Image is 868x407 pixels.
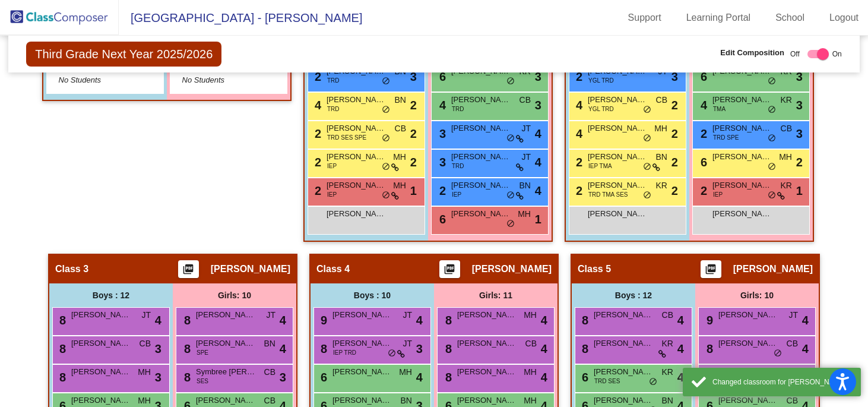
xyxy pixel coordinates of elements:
span: 8 [181,371,191,384]
span: 2 [698,184,707,197]
span: 9 [318,314,327,327]
span: [PERSON_NAME] [451,122,511,134]
span: 9 [704,314,713,327]
span: 6 [698,156,707,169]
span: 4 [416,368,423,386]
span: JT [788,309,798,321]
span: MH [654,122,667,135]
span: [PERSON_NAME] [PERSON_NAME] [71,395,131,406]
button: Print Students Details [439,260,460,278]
span: [PERSON_NAME] [712,151,772,163]
span: TRD SPE [713,133,739,142]
span: [PERSON_NAME] [712,122,772,134]
span: 4 [698,99,707,112]
span: MH [138,395,151,407]
span: CB [781,122,792,135]
span: 4 [535,153,541,171]
span: [PERSON_NAME] [712,94,772,106]
span: 3 [155,340,161,358]
span: TRD [452,105,464,113]
span: [PERSON_NAME] [718,337,778,349]
span: 2 [312,70,321,83]
span: do_not_disturb_alt [643,134,651,143]
div: Girls: 11 [434,283,557,307]
span: 4 [802,340,809,358]
span: [PERSON_NAME] [457,395,517,406]
mat-icon: picture_as_pdf [442,263,457,280]
span: CB [264,366,275,378]
span: 6 [436,213,446,226]
span: 8 [181,342,191,355]
div: Boys : 10 [311,283,434,307]
span: MH [138,366,151,378]
span: 6 [436,70,446,83]
span: [PERSON_NAME] [718,395,778,406]
span: CB [519,94,531,106]
span: TRD [452,162,464,171]
a: Learning Portal [677,8,761,27]
span: [PERSON_NAME] [718,366,778,378]
span: 3 [410,68,417,86]
a: Logout [820,8,868,27]
span: IEP [713,190,723,199]
span: 1 [796,182,803,200]
span: IEP [327,190,337,199]
span: 8 [318,342,327,355]
span: 4 [155,311,161,329]
span: TRD [327,105,340,113]
span: [PERSON_NAME] [327,151,386,163]
span: 2 [671,125,678,143]
span: [PERSON_NAME] [PERSON_NAME] [327,208,386,220]
span: 4 [677,368,684,386]
span: [PERSON_NAME] [718,309,778,321]
span: TRD [327,76,340,85]
span: TMA [713,105,726,113]
span: 3 [155,368,161,386]
span: 4 [677,340,684,358]
span: [PERSON_NAME] [588,94,647,106]
span: 3 [535,68,541,86]
span: 3 [796,68,803,86]
span: CB [787,395,798,407]
span: CB [395,122,406,135]
span: No Students [182,74,256,86]
span: IEP TRD [333,348,356,357]
span: MH [518,208,531,220]
span: 6 [698,70,707,83]
span: do_not_disturb_alt [768,105,776,115]
div: Girls: 10 [695,283,819,307]
span: [PERSON_NAME] [196,395,255,406]
span: SPE [197,348,208,357]
span: [PERSON_NAME] [71,366,131,378]
span: BN [656,151,667,163]
span: 3 [796,125,803,143]
div: Girls: 10 [173,283,296,307]
span: BN [519,179,531,192]
a: Support [619,8,671,27]
span: [PERSON_NAME] [712,179,772,191]
span: 3 [436,156,446,169]
mat-icon: picture_as_pdf [181,263,195,280]
span: [PERSON_NAME] [332,309,392,321]
span: TRD TMA SES [588,190,628,199]
span: [PERSON_NAME] [472,263,552,275]
span: CB [787,337,798,350]
span: 4 [677,311,684,329]
span: 8 [56,371,66,384]
span: 2 [410,153,417,171]
span: 2 [436,184,446,197]
span: 6 [318,371,327,384]
span: JT [266,309,275,321]
span: MH [524,366,537,378]
span: [PERSON_NAME] [327,94,386,106]
span: [PERSON_NAME] [733,263,813,275]
span: JT [521,122,531,135]
span: 6 [579,371,588,384]
span: KR [656,179,667,192]
span: BN [264,337,275,350]
span: 8 [56,342,66,355]
span: MH [779,151,792,163]
span: 3 [436,127,446,140]
span: 4 [535,125,541,143]
span: KR [781,94,792,106]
